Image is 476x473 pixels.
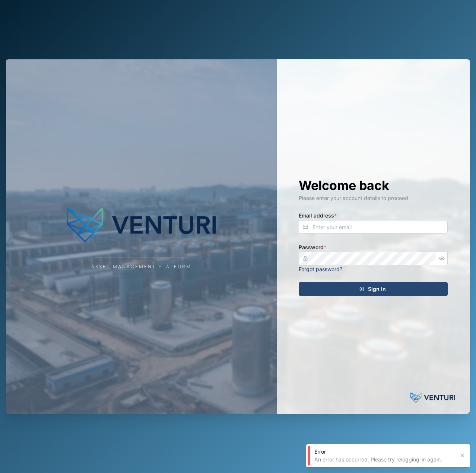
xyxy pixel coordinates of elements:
[67,203,216,247] img: Company Logo
[410,390,455,405] img: Powered by: Venturi
[314,448,454,455] div: Error
[91,263,191,270] div: Asset Management Platform
[299,177,448,194] h1: Welcome back
[299,282,448,296] button: Sign In
[299,212,337,220] label: Email address
[368,283,386,295] span: Sign In
[299,266,342,272] a: Forgot password?
[299,194,448,202] div: Please enter your account details to proceed
[299,243,326,251] label: Password
[299,220,448,234] input: Enter your email
[314,456,454,463] div: An error has occurred. Please try relogging-in again.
